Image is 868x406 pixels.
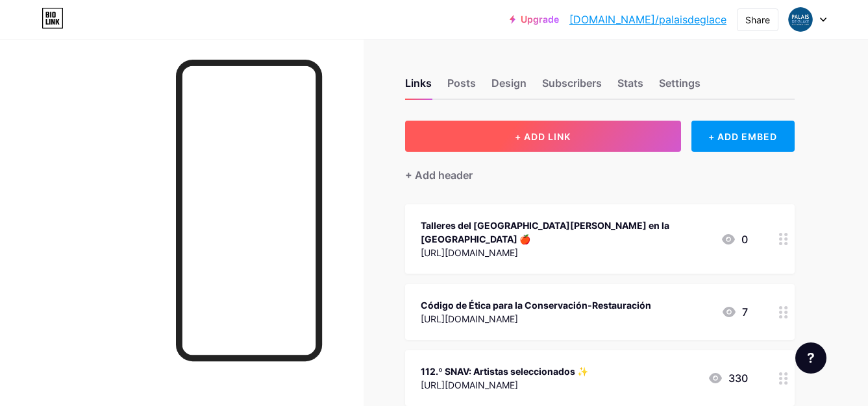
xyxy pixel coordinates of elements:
div: Settings [659,75,701,99]
div: 330 [708,370,748,386]
div: + Add header [405,167,473,183]
div: Design [491,75,527,99]
div: Código de Ética para la Conservación-Restauración [421,298,651,312]
a: [DOMAIN_NAME]/palaisdeglace [569,12,726,27]
div: Stats [617,75,643,99]
button: + ADD LINK [405,121,681,152]
div: Talleres del [GEOGRAPHIC_DATA][PERSON_NAME] en la [GEOGRAPHIC_DATA] 🍎 [421,219,710,246]
span: + ADD LINK [515,131,571,142]
div: [URL][DOMAIN_NAME] [421,312,651,326]
div: + ADD EMBED [691,121,795,152]
div: 7 [721,304,748,320]
div: Subscribers [542,75,602,99]
div: 0 [721,232,748,247]
div: 112.º SNAV: Artistas seleccionados ✨ [421,364,588,378]
div: Links [405,75,432,99]
div: [URL][DOMAIN_NAME] [421,246,710,259]
div: Posts [447,75,476,99]
img: palaisdeglace [788,7,813,32]
a: Upgrade [510,14,559,25]
div: Share [745,13,770,27]
div: [URL][DOMAIN_NAME] [421,378,588,392]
